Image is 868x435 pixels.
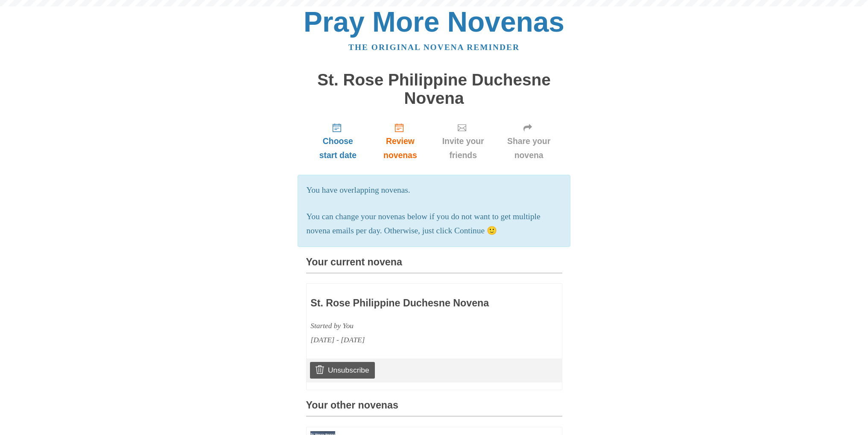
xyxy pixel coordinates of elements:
a: The original novena reminder [348,43,520,52]
p: You can change your novenas below if you do not want to get multiple novena emails per day. Other... [307,210,562,238]
a: Invite your friends [431,116,496,167]
span: Review novenas [378,134,422,162]
span: Choose start date [315,134,362,162]
a: Pray More Novenas [304,6,564,38]
h3: Your current novena [306,257,562,273]
a: Unsubscribe [310,362,374,378]
p: You have overlapping novenas. [307,183,562,197]
a: Review novenas [370,116,430,167]
h3: Your other novenas [306,400,562,417]
div: Started by You [310,319,508,333]
div: [DATE] - [DATE] [310,333,508,347]
a: Choose start date [306,116,370,167]
h1: St. Rose Philippine Duchesne Novena [306,71,562,107]
span: Invite your friends [439,134,487,162]
span: Share your novena [504,134,554,162]
a: Share your novena [496,116,562,167]
h3: St. Rose Philippine Duchesne Novena [310,298,508,309]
